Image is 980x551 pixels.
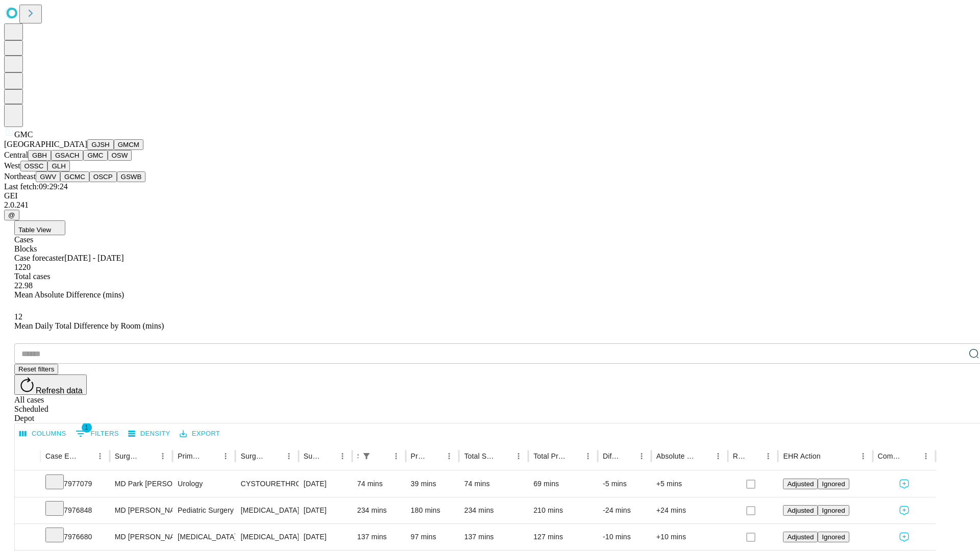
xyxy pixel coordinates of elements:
[533,452,566,460] div: Total Predicted Duration
[497,449,511,463] button: Sort
[14,254,64,262] span: Case forecaster
[267,449,282,463] button: Sort
[411,497,454,523] div: 180 mins
[108,150,132,161] button: OSW
[4,201,976,210] div: 2.0.241
[783,452,820,460] div: EHR Action
[697,449,711,463] button: Sort
[14,374,87,395] button: Refresh data
[115,524,167,550] div: MD [PERSON_NAME] A Md
[634,449,649,463] button: Menu
[787,480,814,488] span: Adjusted
[240,497,293,523] div: [MEDICAL_DATA]
[204,449,218,463] button: Sort
[82,422,92,433] span: 1
[818,505,849,516] button: Ignored
[357,497,401,523] div: 234 mins
[733,452,746,460] div: Resolved in EHR
[533,497,593,523] div: 210 mins
[878,452,903,460] div: Comments
[603,471,646,497] div: -5 mins
[14,220,65,235] button: Table View
[603,497,646,523] div: -24 mins
[464,524,523,550] div: 137 mins
[89,171,117,182] button: OSCP
[656,452,696,460] div: Absolute Difference
[18,226,51,234] span: Table View
[51,150,83,161] button: GSACH
[126,426,173,442] button: Density
[36,171,60,182] button: GWV
[114,139,143,150] button: GMCM
[511,449,526,463] button: Menu
[8,211,15,219] span: @
[904,449,919,463] button: Sort
[115,471,167,497] div: MD Park [PERSON_NAME]
[783,479,818,489] button: Adjusted
[115,497,167,523] div: MD [PERSON_NAME] [PERSON_NAME] Md
[533,471,593,497] div: 69 mins
[4,182,68,191] span: Last fetch: 09:29:24
[83,150,107,161] button: GMC
[60,171,89,182] button: GCMC
[20,529,35,546] button: Expand
[411,452,427,460] div: Predicted In Room Duration
[115,452,140,460] div: Surgeon Name
[822,507,845,514] span: Ignored
[17,426,69,442] button: Select columns
[464,471,523,497] div: 74 mins
[787,533,814,541] span: Adjusted
[45,497,105,523] div: 7976848
[45,452,78,460] div: Case Epic Id
[14,281,33,290] span: 22.98
[919,449,933,463] button: Menu
[357,452,358,460] div: Scheduled In Room Duration
[822,533,845,541] span: Ignored
[4,140,87,148] span: [GEOGRAPHIC_DATA]
[20,502,35,520] button: Expand
[14,263,31,271] span: 1220
[14,130,33,139] span: GMC
[47,161,69,171] button: GLH
[304,524,347,550] div: [DATE]
[783,532,818,542] button: Adjusted
[442,449,456,463] button: Menu
[4,210,19,220] button: @
[357,471,401,497] div: 74 mins
[620,449,634,463] button: Sort
[464,452,496,460] div: Total Scheduled Duration
[304,497,347,523] div: [DATE]
[464,497,523,523] div: 234 mins
[141,449,156,463] button: Sort
[656,524,723,550] div: +10 mins
[156,449,170,463] button: Menu
[240,452,266,460] div: Surgery Name
[359,449,374,463] button: Show filters
[14,312,22,321] span: 12
[64,254,124,262] span: [DATE] - [DATE]
[14,272,50,281] span: Total cases
[79,449,93,463] button: Sort
[18,365,54,373] span: Reset filters
[117,171,146,182] button: GSWB
[783,505,818,516] button: Adjusted
[304,452,320,460] div: Surgery Date
[93,449,107,463] button: Menu
[822,449,836,463] button: Sort
[20,475,35,493] button: Expand
[73,425,121,442] button: Show filters
[240,524,293,550] div: [MEDICAL_DATA]
[4,161,20,170] span: West
[4,151,28,159] span: Central
[4,191,976,201] div: GEI
[747,449,761,463] button: Sort
[359,449,374,463] div: 1 active filter
[711,449,725,463] button: Menu
[357,524,401,550] div: 137 mins
[178,452,203,460] div: Primary Service
[787,507,814,514] span: Adjusted
[218,449,233,463] button: Menu
[656,497,723,523] div: +24 mins
[389,449,403,463] button: Menu
[603,452,619,460] div: Difference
